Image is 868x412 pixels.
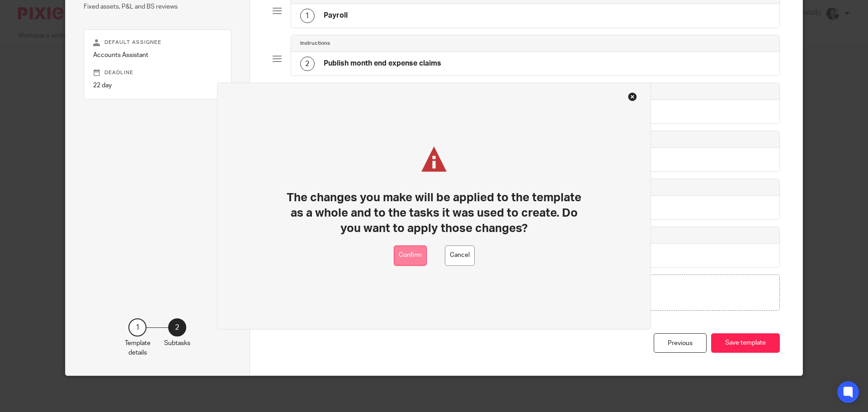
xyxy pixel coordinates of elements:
p: Subtasks [164,339,190,348]
div: 1 [300,9,315,23]
p: Default assignee [93,39,222,46]
button: Cancel [445,245,475,265]
h1: The changes you make will be applied to the template as a whole and to the tasks it was used to c... [283,190,586,237]
div: Previous [654,333,707,353]
h4: Instructions [300,40,330,47]
button: Save template [711,333,780,353]
div: 1 [128,318,146,336]
p: Template details [125,339,151,357]
h4: Payroll [324,11,348,20]
div: 2 [168,318,186,336]
p: Fixed assets, P&L and BS reviews [84,2,231,11]
h4: Publish month end expense claims [324,59,441,68]
button: Confirm [394,245,427,265]
p: Deadline [93,69,222,76]
p: 22 day [93,81,222,90]
p: Accounts Assistant [93,51,222,60]
div: 2 [300,57,315,71]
